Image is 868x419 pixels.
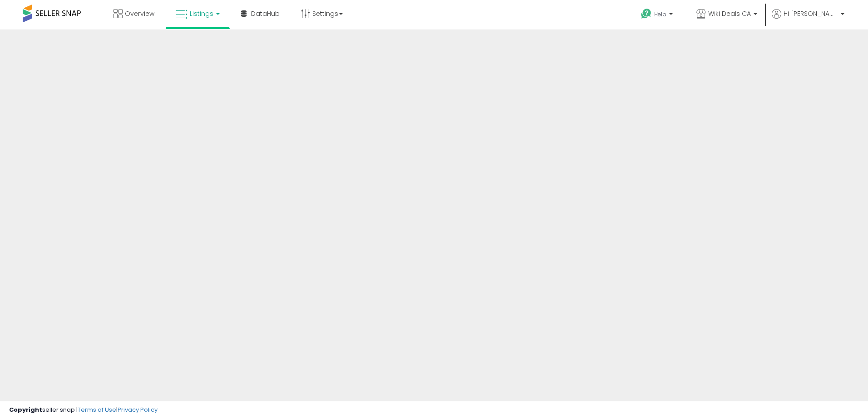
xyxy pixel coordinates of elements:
[118,405,158,414] a: Privacy Policy
[634,1,682,29] a: Help
[641,8,652,19] i: Get Help
[784,9,838,18] span: Hi [PERSON_NAME]
[251,9,280,18] span: DataHub
[708,9,751,18] span: Wiki Deals CA
[9,405,42,414] strong: Copyright
[772,9,844,29] a: Hi [PERSON_NAME]
[190,9,213,18] span: Listings
[125,9,154,18] span: Overview
[654,10,666,18] span: Help
[78,405,116,414] a: Terms of Use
